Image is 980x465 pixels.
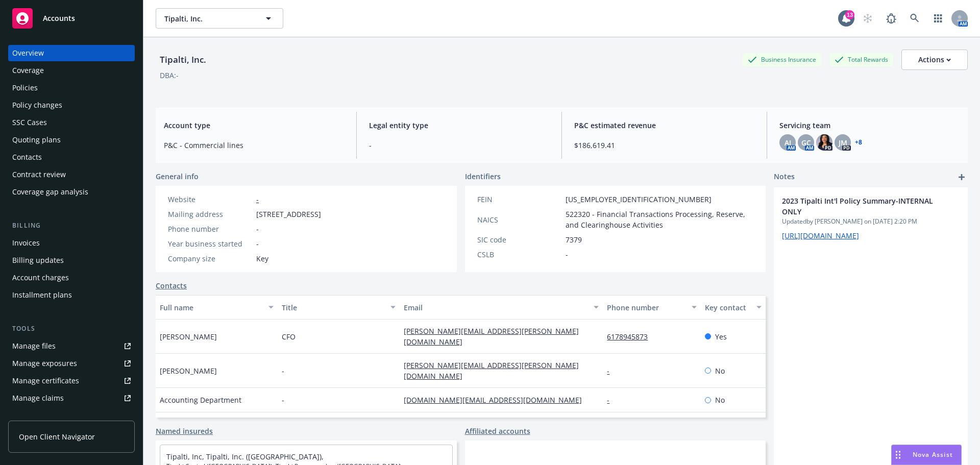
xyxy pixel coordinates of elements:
div: Website [168,194,252,205]
a: Coverage [8,62,135,79]
a: add [955,171,968,183]
a: - [607,366,618,376]
a: Invoices [8,235,135,251]
a: - [607,395,618,405]
a: Manage claims [8,390,135,406]
span: Servicing team [779,120,960,131]
div: Mailing address [168,209,252,219]
span: Key [256,253,268,264]
span: No [715,365,725,376]
a: Policy changes [8,97,135,113]
span: Nova Assist [913,450,953,459]
div: Drag to move [892,445,904,464]
span: Identifiers [465,171,501,182]
a: Switch app [928,8,948,29]
div: Overview [12,45,44,61]
a: Overview [8,45,135,61]
span: CFO [282,331,296,342]
a: Installment plans [8,287,135,303]
a: SSC Cases [8,114,135,131]
a: Manage files [8,338,135,354]
span: Open Client Navigator [19,431,95,442]
span: General info [156,171,199,182]
a: [PERSON_NAME][EMAIL_ADDRESS][PERSON_NAME][DOMAIN_NAME] [404,360,579,381]
a: Tipalti, Inc, Tipalti, Inc. ([GEOGRAPHIC_DATA]), [166,452,324,461]
div: 13 [845,10,854,19]
span: AJ [785,137,791,148]
a: Report a Bug [881,8,901,29]
div: Business Insurance [743,53,821,66]
div: FEIN [477,194,561,205]
div: Year business started [168,238,252,249]
span: No [715,395,725,405]
a: [URL][DOMAIN_NAME] [782,231,859,240]
span: - [256,238,259,249]
span: - [369,140,549,151]
div: Manage files [12,338,56,354]
button: Full name [156,295,278,320]
a: Start snowing [857,8,878,29]
div: Coverage [12,62,44,79]
div: Billing updates [12,252,64,268]
span: 2023 Tipalti Int'l Policy Summary-INTERNAL ONLY [782,195,933,217]
a: Contacts [156,280,187,291]
div: Manage claims [12,390,64,406]
a: Manage certificates [8,373,135,389]
a: - [256,194,259,204]
a: +8 [855,139,862,145]
div: SSC Cases [12,114,47,131]
button: Nova Assist [891,445,962,465]
div: 2023 Tipalti Int'l Policy Summary-INTERNAL ONLYUpdatedby [PERSON_NAME] on [DATE] 2:20 PM[URL][DOM... [774,187,968,249]
span: Account type [164,120,344,131]
div: Quoting plans [12,132,61,148]
div: Contract review [12,166,66,183]
div: Email [404,302,587,313]
div: Policy changes [12,97,62,113]
button: Actions [901,50,968,70]
div: Installment plans [12,287,72,303]
button: Key contact [701,295,766,320]
div: Title [282,302,384,313]
div: Total Rewards [829,53,893,66]
span: Accounts [43,14,75,22]
a: Account charges [8,270,135,286]
span: Legal entity type [369,120,549,131]
div: Account charges [12,270,69,286]
span: GC [801,137,811,148]
a: Affiliated accounts [465,426,530,436]
span: Updated by [PERSON_NAME] on [DATE] 2:20 PM [782,217,960,226]
a: Search [904,8,925,29]
div: Manage certificates [12,373,79,389]
div: Manage BORs [12,407,60,424]
div: SIC code [477,234,561,245]
a: [DOMAIN_NAME][EMAIL_ADDRESS][DOMAIN_NAME] [404,395,590,405]
span: Notes [774,171,795,183]
span: Accounting Department [160,395,241,405]
span: - [282,365,284,376]
a: Manage BORs [8,407,135,424]
button: Tipalti, Inc. [156,8,283,29]
button: Title [278,295,400,320]
span: 522320 - Financial Transactions Processing, Reserve, and Clearinghouse Activities [566,209,754,230]
a: Billing updates [8,252,135,268]
div: Phone number [607,302,685,313]
div: Actions [918,50,951,69]
a: Quoting plans [8,132,135,148]
div: Tipalti, Inc. [156,53,210,66]
span: [PERSON_NAME] [160,365,217,376]
span: JM [839,137,847,148]
a: Manage exposures [8,355,135,372]
img: photo [816,134,832,151]
div: CSLB [477,249,561,260]
div: Coverage gap analysis [12,184,88,200]
a: Policies [8,80,135,96]
a: 6178945873 [607,332,656,341]
div: Contacts [12,149,42,165]
a: Named insureds [156,426,213,436]
span: P&C - Commercial lines [164,140,344,151]
span: - [256,224,259,234]
div: Invoices [12,235,40,251]
a: Contract review [8,166,135,183]
span: [STREET_ADDRESS] [256,209,321,219]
